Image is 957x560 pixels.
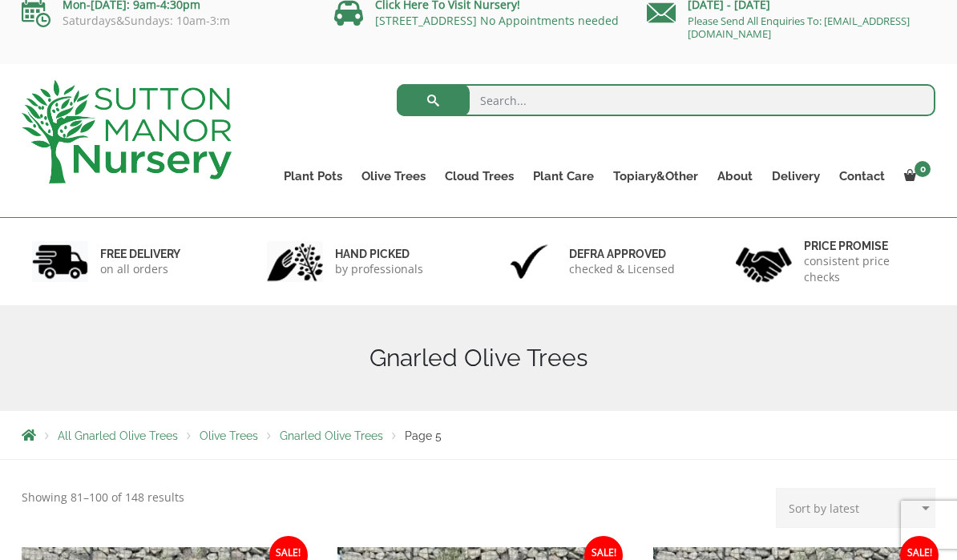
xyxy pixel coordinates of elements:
[200,429,258,442] a: Olive Trees
[100,261,180,277] p: on all orders
[776,488,935,528] select: Shop order
[22,429,935,441] nav: Breadcrumbs
[22,344,935,373] h1: Gnarled Olive Trees
[22,14,310,27] p: Saturdays&Sundays: 10am-3:m
[830,165,894,187] a: Contact
[501,241,557,282] img: 3.jpg
[100,247,180,261] h6: FREE DELIVERY
[32,241,88,282] img: 1.jpg
[894,165,935,187] a: 0
[708,165,762,187] a: About
[762,165,830,187] a: Delivery
[267,241,323,282] img: 2.jpg
[352,165,435,187] a: Olive Trees
[435,165,523,187] a: Cloud Trees
[736,237,792,286] img: 4.jpg
[915,161,931,177] span: 0
[335,247,423,261] h6: hand picked
[335,261,423,277] p: by professionals
[58,429,178,442] a: All Gnarled Olive Trees
[22,80,232,183] img: logo
[280,429,383,442] a: Gnarled Olive Trees
[804,253,926,285] p: consistent price checks
[804,239,926,253] h6: Price promise
[604,165,708,187] a: Topiary&Other
[274,165,352,187] a: Plant Pots
[375,13,619,28] a: [STREET_ADDRESS] No Appointments needed
[397,84,936,116] input: Search...
[405,429,442,442] span: Page 5
[688,14,910,41] a: Please Send All Enquiries To: [EMAIL_ADDRESS][DOMAIN_NAME]
[569,261,675,277] p: checked & Licensed
[523,165,604,187] a: Plant Care
[569,247,675,261] h6: Defra approved
[22,488,184,507] p: Showing 81–100 of 148 results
